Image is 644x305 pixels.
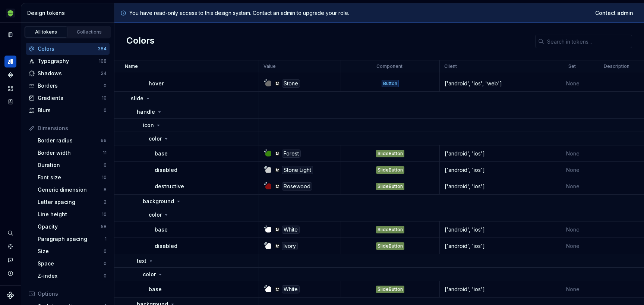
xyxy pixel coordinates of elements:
[35,159,110,171] a: Duration0
[104,83,107,89] div: 0
[263,63,276,69] p: Value
[38,107,104,114] div: Blurs
[149,211,162,218] p: color
[104,261,107,267] div: 0
[35,245,110,257] a: Size0
[35,172,110,183] a: Font size10
[104,187,107,193] div: 8
[382,80,399,87] div: Button
[4,69,16,81] a: Components
[35,184,110,196] a: Generic dimension8
[38,94,102,102] div: Gradients
[4,96,16,108] a: Storybook stories
[568,63,576,69] p: Set
[38,272,104,280] div: Z-index
[155,150,168,157] p: base
[4,29,16,41] a: Documentation
[440,150,546,157] div: ['android', 'ios']
[35,147,110,159] a: Border width11
[376,166,404,174] div: SlideButton
[104,107,107,113] div: 0
[7,292,14,299] svg: Supernova Logo
[444,63,457,69] p: Client
[38,223,101,230] div: Opacity
[547,238,599,254] td: None
[35,258,110,270] a: Space0
[101,138,107,144] div: 66
[376,242,404,250] div: SlideButton
[35,208,110,220] a: Line height10
[143,198,174,205] p: background
[102,95,107,101] div: 10
[547,281,599,298] td: None
[26,55,110,67] a: Typography108
[101,70,107,76] div: 24
[282,79,300,88] div: Stone
[376,183,404,190] div: SlideButton
[26,80,110,92] a: Borders0
[38,149,103,157] div: Border width
[103,150,107,156] div: 11
[104,199,107,205] div: 2
[440,286,546,293] div: ['android', 'ios']
[38,57,99,65] div: Typography
[126,35,155,48] h2: Colors
[155,242,177,250] p: disabled
[38,70,101,77] div: Shadows
[38,137,101,144] div: Border radius
[38,235,105,243] div: Paragraph spacing
[604,63,629,69] p: Description
[547,162,599,178] td: None
[440,242,546,250] div: ['android', 'ios']
[282,242,298,250] div: Ivory
[104,162,107,168] div: 0
[155,166,177,174] p: disabled
[547,145,599,162] td: None
[71,29,108,35] div: Collections
[26,92,110,104] a: Gradients10
[137,108,155,116] p: handle
[98,46,107,52] div: 384
[102,211,107,217] div: 10
[38,174,102,181] div: Font size
[4,227,16,239] button: Search ⌘K
[155,183,184,190] p: destructive
[26,43,110,55] a: Colors384
[38,198,104,206] div: Letter spacing
[101,224,107,230] div: 58
[4,82,16,94] a: Assets
[35,270,110,282] a: Z-index0
[137,257,146,265] p: text
[38,161,104,169] div: Duration
[440,183,546,190] div: ['android', 'ios']
[282,226,300,234] div: White
[547,221,599,238] td: None
[547,178,599,195] td: None
[544,35,632,48] input: Search in tokens...
[28,29,65,35] div: All tokens
[149,286,162,293] p: base
[38,211,102,218] div: Line height
[35,135,110,147] a: Border radius66
[440,80,546,87] div: ['android', 'ios', 'web']
[547,75,599,92] td: None
[282,166,313,174] div: Stone Light
[282,285,300,293] div: White
[38,248,104,255] div: Size
[38,186,104,194] div: Generic dimension
[104,273,107,279] div: 0
[440,226,546,233] div: ['android', 'ios']
[282,182,312,191] div: Rosewood
[38,45,98,53] div: Colors
[35,221,110,233] a: Opacity58
[104,248,107,254] div: 0
[143,271,156,278] p: color
[35,233,110,245] a: Paragraph spacing1
[4,240,16,252] a: Settings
